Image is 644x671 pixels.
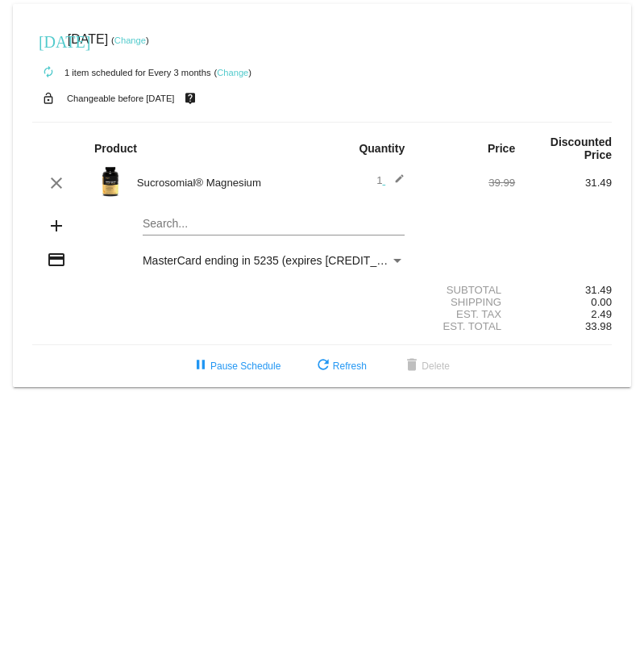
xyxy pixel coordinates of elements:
[32,68,211,77] small: 1 item scheduled for Every 3 months
[418,308,515,320] div: Est. Tax
[39,31,58,50] mat-icon: [DATE]
[67,94,175,103] small: Changeable before [DATE]
[94,165,127,198] img: magnesium-carousel-1.png
[178,352,293,381] button: Pause Schedule
[418,320,515,332] div: Est. Total
[39,88,58,109] mat-icon: lock_open
[515,284,612,296] div: 31.49
[591,308,612,320] span: 2.49
[591,296,612,308] span: 0.00
[551,135,612,161] strong: Discounted Price
[191,356,210,376] mat-icon: pause
[94,142,137,155] strong: Product
[114,35,146,45] a: Change
[418,284,515,296] div: Subtotal
[47,216,66,235] mat-icon: add
[214,68,251,77] small: ( )
[314,356,333,376] mat-icon: refresh
[191,361,280,372] span: Pause Schedule
[143,218,405,231] input: Search...
[143,254,405,267] mat-select: Payment Method
[488,142,515,155] strong: Price
[402,361,450,372] span: Delete
[389,352,463,381] button: Delete
[301,352,380,381] button: Refresh
[418,296,515,308] div: Shipping
[47,173,66,193] mat-icon: clear
[402,356,422,376] mat-icon: delete
[585,320,612,332] span: 33.98
[129,177,322,189] div: Sucrosomial® Magnesium
[143,254,451,267] span: MasterCard ending in 5235 (expires [CREDIT_CARD_DATA])
[111,35,149,45] small: ( )
[376,174,405,186] span: 1
[385,173,405,193] mat-icon: edit
[217,68,248,77] a: Change
[515,177,612,189] div: 31.49
[47,250,66,269] mat-icon: credit_card
[359,142,405,155] strong: Quantity
[181,88,200,109] mat-icon: live_help
[314,361,367,372] span: Refresh
[418,177,515,189] div: 39.99
[39,63,58,82] mat-icon: autorenew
